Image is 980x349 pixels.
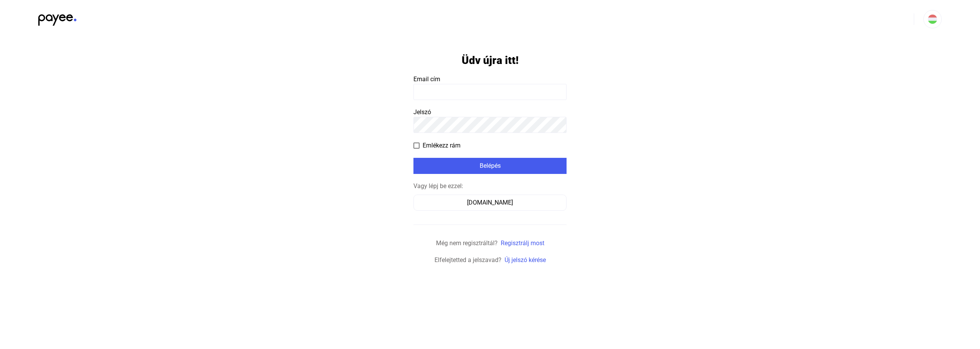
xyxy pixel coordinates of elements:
div: Belépés [416,161,564,170]
img: black-payee-blue-dot.svg [38,10,77,26]
button: [DOMAIN_NAME] [413,195,567,211]
div: [DOMAIN_NAME] [416,198,564,207]
img: HU [928,15,937,24]
button: Belépés [413,158,567,174]
span: Email cím [413,75,440,83]
a: [DOMAIN_NAME] [413,199,567,206]
span: Emlékezz rám [423,141,461,150]
h1: Üdv újra itt! [462,54,519,67]
div: Vagy lépj be ezzel: [413,182,567,191]
span: Még nem regisztráltál? [436,239,498,247]
a: Új jelszó kérése [505,256,546,264]
button: HU [923,10,942,28]
span: Elfelejtetted a jelszavad? [434,256,501,264]
a: Regisztrálj most [501,239,544,247]
span: Jelszó [413,108,431,116]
